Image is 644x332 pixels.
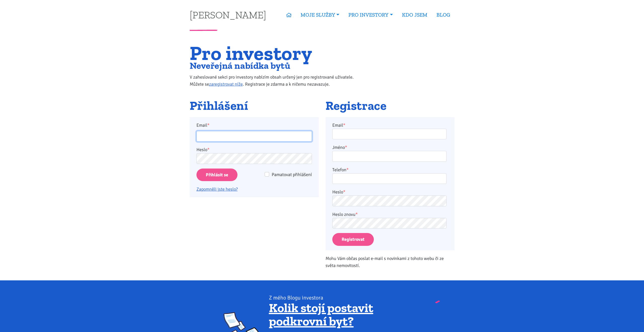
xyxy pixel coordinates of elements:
button: Registrovat [332,233,374,246]
a: PRO INVESTORY [344,9,397,21]
a: KDO JSEM [397,9,432,21]
abbr: required [343,189,345,195]
abbr: required [345,145,347,150]
p: V zaheslované sekci pro investory nabízím obsah určený jen pro registrované uživatele. Můžete se ... [190,74,364,88]
h1: Pro investory [190,45,364,61]
abbr: required [343,122,345,128]
span: Pamatovat přihlášení [272,172,312,177]
input: Přihlásit se [196,169,237,181]
a: [PERSON_NAME] [190,10,266,20]
h2: Přihlášení [190,99,319,113]
label: Heslo [196,146,210,153]
label: Telefon [332,166,349,173]
a: Kolik stojí postavit podkrovní byt? [269,300,373,329]
label: Jméno [332,144,347,151]
label: Heslo znovu [332,211,358,218]
p: Mohu Vám občas poslat e-mail s novinkami z tohoto webu či ze světa nemovitostí. [326,255,455,269]
label: Heslo [332,188,345,195]
div: Z mého Blogu investora [269,294,421,301]
a: MOJE SLUŽBY [296,9,344,21]
h2: Neveřejná nabídka bytů [190,61,364,70]
a: zaregistrovat níže [209,81,243,87]
label: Email [193,122,315,129]
a: BLOG [432,9,455,21]
a: Zapomněli jste heslo? [196,186,238,192]
label: Email [332,122,345,129]
h2: Registrace [326,99,455,113]
abbr: required [346,167,349,173]
abbr: required [355,212,358,217]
